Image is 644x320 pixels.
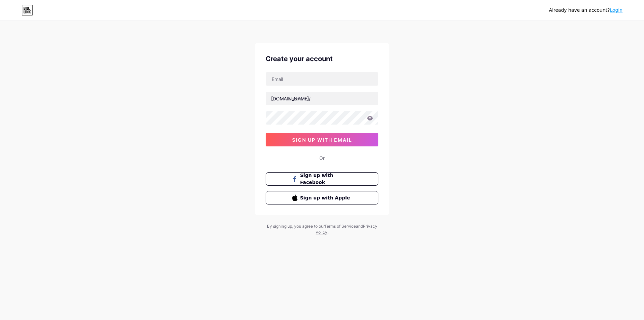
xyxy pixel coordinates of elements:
div: By signing up, you agree to our and . [265,223,379,235]
div: Create your account [266,54,378,64]
div: [DOMAIN_NAME]/ [271,95,311,102]
input: username [266,92,378,105]
button: Sign up with Facebook [266,172,378,186]
button: sign up with email [266,133,378,146]
span: sign up with email [292,137,352,143]
div: Or [319,154,325,162]
a: Terms of Service [324,224,356,229]
span: Sign up with Facebook [300,172,352,186]
div: Already have an account? [549,7,623,14]
input: Email [266,72,378,86]
button: Sign up with Apple [266,191,378,204]
a: Login [610,7,623,13]
span: Sign up with Apple [300,194,352,201]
